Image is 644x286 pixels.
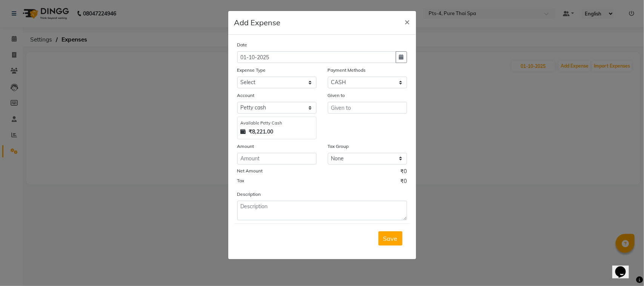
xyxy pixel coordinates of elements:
label: Description [237,191,261,198]
iframe: chat widget [612,256,636,278]
div: Available Petty Cash [241,120,313,126]
label: Account [237,92,255,99]
label: Payment Methods [328,67,366,74]
label: Tax Group [328,143,349,150]
label: Date [237,42,247,48]
span: × [405,16,410,27]
label: Given to [328,92,345,99]
strong: ₹8,221.00 [249,128,274,136]
label: Amount [237,143,254,150]
label: Tax [237,177,244,184]
input: Amount [237,153,317,165]
label: Net Amount [237,168,263,174]
span: Save [383,235,398,242]
span: ₹0 [401,177,407,187]
h5: Add Expense [234,17,281,28]
span: ₹0 [401,168,407,177]
label: Expense Type [237,67,266,74]
button: Save [378,231,403,246]
button: Close [399,11,416,32]
input: Given to [328,102,407,114]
